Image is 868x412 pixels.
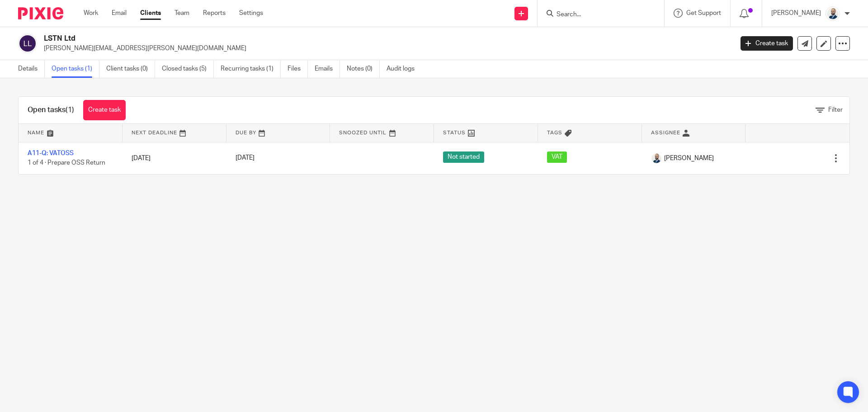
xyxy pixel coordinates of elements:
a: Files [288,60,308,78]
span: Get Support [686,10,721,16]
span: Tags [547,130,562,135]
p: [PERSON_NAME] [771,9,821,18]
span: 1 of 4 · Prepare OSS Return [28,160,105,166]
h2: LSTN Ltd [44,34,590,43]
a: Closed tasks (5) [162,60,214,78]
a: Open tasks (1) [52,60,99,78]
a: Emails [315,60,340,78]
a: Reports [203,9,226,18]
a: Team [175,9,189,18]
a: Settings [239,9,263,18]
p: [PERSON_NAME][EMAIL_ADDRESS][PERSON_NAME][DOMAIN_NAME] [44,44,727,53]
a: Create task [741,36,793,51]
img: Pixie [18,7,63,19]
td: [DATE] [123,142,226,174]
span: Filter [828,107,843,113]
a: Details [18,60,45,78]
a: Client tasks (0) [106,60,155,78]
img: Mark%20LI%20profiler.png [826,6,840,21]
a: Clients [140,9,161,18]
span: (1) [66,106,74,114]
span: Not started [443,152,484,163]
a: A11-Q: VATOSS [28,150,74,156]
a: Notes (0) [347,60,380,78]
span: [PERSON_NAME] [664,154,714,163]
img: Mark%20LI%20profiler.png [651,153,662,164]
span: Snoozed Until [339,130,387,135]
span: [DATE] [236,155,255,161]
a: Audit logs [387,60,421,78]
h1: Open tasks [28,105,74,115]
a: Create task [83,100,126,120]
img: svg%3E [18,34,37,53]
input: Search [556,11,637,19]
a: Work [84,9,98,18]
span: Status [443,130,466,135]
a: Email [112,9,127,18]
span: VAT [547,152,567,163]
a: Recurring tasks (1) [221,60,281,78]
